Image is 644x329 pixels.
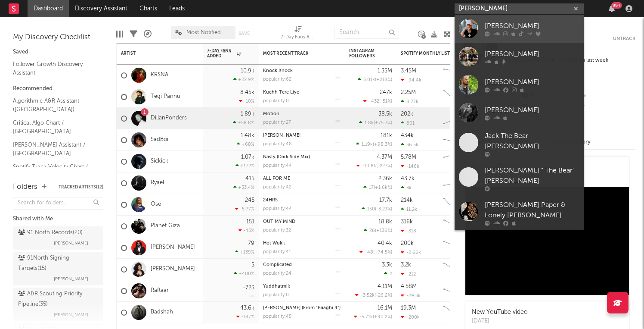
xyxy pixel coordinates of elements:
div: A&R Scouting Priority Pipeline ( 35 ) [18,289,96,310]
div: -94.4k [401,77,421,83]
div: ( ) [363,185,392,190]
div: Kuchh Tere Liye [263,90,341,95]
a: 24HRS [263,198,278,203]
a: SadBoi [151,136,168,144]
div: ( ) [358,77,392,82]
div: Instagram Followers [349,48,379,59]
div: +33.4 % [233,185,254,190]
div: 1.48k [241,133,254,138]
div: 247k [380,90,392,95]
div: Motion [263,112,341,116]
a: Jack The Bear [PERSON_NAME] [455,127,584,161]
div: 5 [251,262,254,268]
div: ( ) [359,120,392,125]
a: Nasty (Dark Side Mix) [263,155,310,160]
div: 434k [401,133,414,138]
span: 150 [367,207,375,212]
div: ( ) [362,206,392,212]
a: [PERSON_NAME] [455,15,584,43]
div: 7-Day Fans Added (7-Day Fans Added) [281,32,315,43]
div: 10.9k [241,68,254,74]
div: -29.3k [401,293,421,298]
a: Tegi Pannu [151,93,180,100]
a: Sickick [151,158,168,165]
div: -723 [243,285,254,291]
div: Saved [13,47,103,57]
div: ALL FOR ME [263,176,341,181]
a: OUT MY MIND [263,219,295,224]
div: My Discovery Checklist [13,32,103,43]
span: +1.6k % [375,185,391,190]
div: Nasty (Dark Side Mix) [263,155,341,160]
a: Spotify Track Velocity Chart / [GEOGRAPHIC_DATA] [13,162,95,180]
span: -5.71k [359,315,373,320]
div: popularity: 0 [263,293,289,298]
div: -- [578,102,635,113]
div: 415 [245,176,254,182]
div: -146k [401,163,419,169]
a: 91 North Records(20)[PERSON_NAME] [13,226,103,250]
a: Yuddhatmik [263,284,290,289]
span: Most Notified [186,30,221,35]
input: Search... [334,26,399,39]
div: Edit Columns [116,22,123,47]
div: popularity: 24 [263,271,291,276]
div: -- [578,91,635,102]
span: 2 [390,272,392,276]
div: Filters [130,22,137,47]
span: 17 [369,185,374,190]
a: KR$NA [151,72,168,79]
a: A&R Scouting Priority Pipeline(35)[PERSON_NAME] [13,288,103,321]
span: -10.8k [362,164,376,169]
span: +136 % [376,229,391,233]
div: 3k [401,185,412,191]
a: [PERSON_NAME] [151,244,195,251]
span: +218 % [376,78,391,82]
div: Hot Wukk [263,241,341,246]
svg: Chart title [440,194,478,216]
button: 99+ [609,5,615,12]
div: -187 % [236,314,254,320]
a: [PERSON_NAME] " The Bear" [PERSON_NAME] [455,161,584,196]
div: 79 [248,241,254,246]
div: 4.58M [401,284,417,289]
div: popularity: 48 [263,142,292,147]
div: -2.66k [401,250,421,255]
span: -51 % [381,99,391,104]
div: Spotify Monthly Listeners [401,51,465,56]
svg: Chart title [440,108,478,129]
span: +75.3 % [375,121,391,125]
div: 91 North Records ( 20 ) [18,228,83,238]
div: 99 + [611,2,622,9]
div: popularity: 62 [263,77,291,82]
div: 17.7k [379,197,392,203]
div: -212 [401,271,416,277]
input: Search for folders... [13,197,103,210]
a: 91North Signing Targets(15)[PERSON_NAME] [13,252,103,285]
svg: Chart title [440,172,478,194]
svg: Chart title [440,151,478,172]
div: +139 % [235,249,254,255]
div: 8.45k [240,90,254,95]
span: +90.2 % [374,315,391,320]
button: Save [238,31,250,36]
div: -43 % [238,228,254,233]
svg: Chart title [440,129,478,151]
a: Hot Wukk [263,241,285,246]
div: popularity: 44 [263,207,292,211]
div: Folders [13,182,37,192]
div: 91North Signing Targets ( 15 ) [18,253,96,274]
div: 200k [401,241,414,246]
div: New YouTube video [472,308,528,317]
div: 3.45M [401,68,416,74]
div: [PERSON_NAME] Paper & Lonely [PERSON_NAME] [485,200,579,221]
div: 36.5k [401,142,418,147]
button: Tracked Artists(12) [59,185,103,189]
div: popularity: 0 [263,99,289,103]
div: 1.89k [241,111,254,117]
div: 16.1M [378,305,392,311]
span: 1.8k [365,121,374,125]
div: 8.77k [401,99,418,104]
div: 1.35M [378,68,392,74]
div: Knock Knock [263,69,341,73]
